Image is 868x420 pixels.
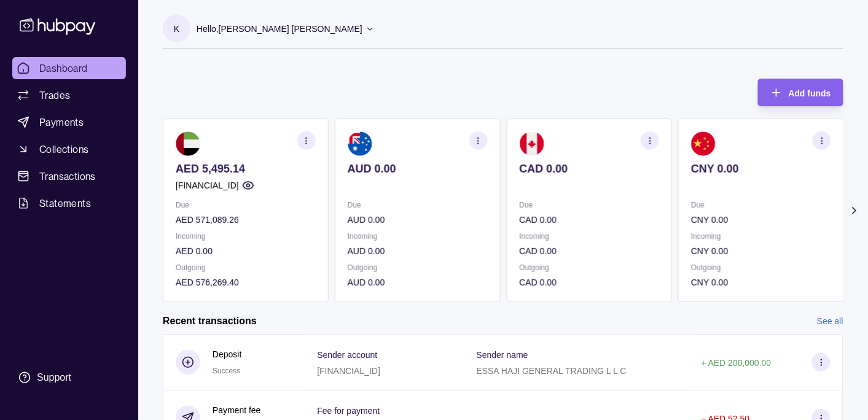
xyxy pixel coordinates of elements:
p: K [174,22,179,36]
p: Due [691,198,831,212]
span: Transactions [39,169,96,184]
p: CAD 0.00 [520,244,660,258]
span: Success [213,367,240,375]
p: Incoming [176,230,316,243]
a: Dashboard [12,57,126,79]
a: Payments [12,111,126,133]
h2: Recent transactions [163,314,257,328]
p: Outgoing [691,261,831,274]
span: Collections [39,142,88,157]
p: [FINANCIAL_ID] [176,179,239,192]
img: au [348,131,372,156]
p: CNY 0.00 [691,213,831,227]
p: CNY 0.00 [691,162,831,176]
p: Outgoing [520,261,660,274]
a: Trades [12,84,126,106]
p: ESSA HAJI GENERAL TRADING L L C [477,366,627,376]
span: Trades [39,88,70,103]
span: Payments [39,115,84,130]
p: CAD 0.00 [520,276,660,289]
a: Transactions [12,165,126,187]
p: Sender name [477,350,528,360]
span: Dashboard [39,61,88,76]
p: Due [348,198,488,212]
img: ae [176,131,200,156]
p: Incoming [348,230,488,243]
p: Due [520,198,660,212]
p: Deposit [213,348,241,361]
p: AED 5,495.14 [176,162,316,176]
p: Outgoing [348,261,488,274]
p: Outgoing [176,261,316,274]
p: CNY 0.00 [691,276,831,289]
a: Statements [12,192,126,214]
p: CAD 0.00 [520,162,660,176]
p: AED 0.00 [176,244,316,258]
a: See all [817,314,843,328]
p: [FINANCIAL_ID] [317,366,380,376]
p: CNY 0.00 [691,244,831,258]
img: cn [691,131,716,156]
div: Support [37,371,71,384]
p: Due [176,198,316,212]
p: AUD 0.00 [348,244,488,258]
p: CAD 0.00 [520,213,660,227]
a: Support [12,365,126,391]
p: Hello, [PERSON_NAME] [PERSON_NAME] [197,22,362,36]
p: AUD 0.00 [348,213,488,227]
button: Add funds [758,79,843,106]
p: Incoming [520,230,660,243]
p: Payment fee [213,403,261,417]
p: Sender account [317,350,377,360]
p: Incoming [691,230,831,243]
p: AED 571,089.26 [176,213,316,227]
p: Fee for payment [317,406,380,416]
img: ca [520,131,544,156]
span: Statements [39,196,91,211]
p: + AED 200,000.00 [702,358,772,368]
a: Collections [12,138,126,160]
p: AUD 0.00 [348,276,488,289]
p: AED 576,269.40 [176,276,316,289]
p: AUD 0.00 [348,162,488,176]
span: Add funds [789,88,831,98]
